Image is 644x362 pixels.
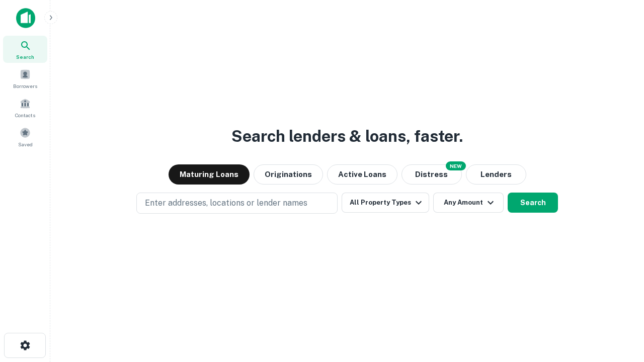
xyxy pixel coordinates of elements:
[594,282,644,330] iframe: Chat Widget
[136,193,338,214] button: Enter addresses, locations or lender names
[145,197,307,209] p: Enter addresses, locations or lender names
[446,161,466,170] div: NEW
[466,164,526,185] button: Lenders
[254,164,323,185] button: Originations
[16,53,34,61] span: Search
[13,82,37,90] span: Borrowers
[16,8,35,28] img: capitalize-icon.png
[433,193,504,213] button: Any Amount
[342,193,429,213] button: All Property Types
[3,123,47,150] a: Saved
[3,65,47,92] a: Borrowers
[231,124,463,148] h3: Search lenders & loans, faster.
[401,164,462,185] button: Search distressed loans with lien and other non-mortgage details.
[169,164,250,185] button: Maturing Loans
[3,36,47,63] a: Search
[327,164,397,185] button: Active Loans
[3,94,47,121] a: Contacts
[508,193,558,213] button: Search
[18,140,33,148] span: Saved
[15,111,35,119] span: Contacts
